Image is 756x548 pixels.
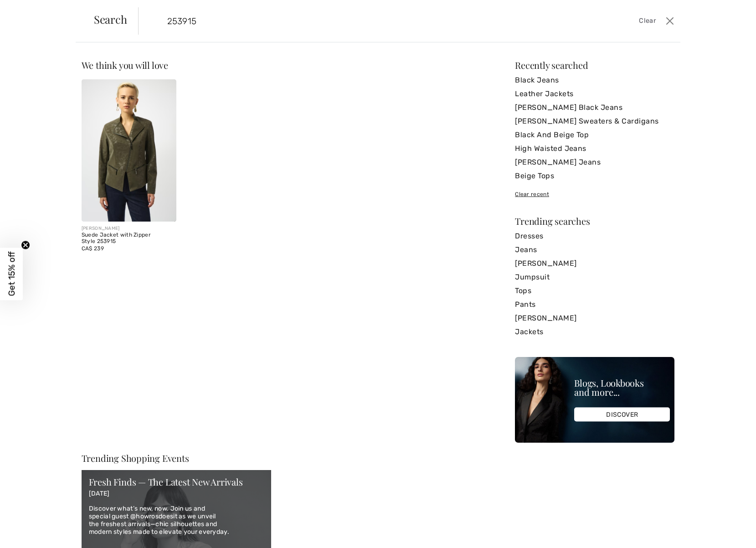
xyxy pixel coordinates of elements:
p: [DATE] [89,490,264,498]
a: Dresses [515,229,674,243]
p: Discover what’s new, now. Join us and special guest @howrosdoesit as we unveil the freshest arriv... [89,505,264,536]
div: Fresh Finds — The Latest New Arrivals [89,477,264,486]
a: Leather Jackets [515,87,674,101]
button: Close teaser [21,241,30,250]
img: Suede Jacket with Zipper Style 253915. Avocado [82,79,176,222]
div: Clear recent [515,190,674,198]
div: Suede Jacket with Zipper Style 253915 [82,232,176,245]
a: [PERSON_NAME] Sweaters & Cardigans [515,114,674,128]
span: We think you will love [82,59,168,71]
span: Search [94,14,127,25]
div: Recently searched [515,61,674,70]
div: Blogs, Lookbooks and more... [574,378,670,397]
a: [PERSON_NAME] Jeans [515,155,674,169]
a: Black And Beige Top [515,128,674,142]
a: Beige Tops [515,169,674,183]
span: CA$ 239 [82,245,104,252]
span: Chat [21,6,40,15]
a: Tops [515,284,674,298]
div: DISCOVER [574,408,670,422]
a: Jumpsuit [515,270,674,284]
a: Jeans [515,243,674,257]
button: Close [663,14,677,28]
a: [PERSON_NAME] Black Jeans [515,101,674,114]
span: Get 15% off [6,252,17,296]
a: Jackets [515,325,674,339]
a: [PERSON_NAME] [515,257,674,270]
img: Blogs, Lookbooks and more... [515,357,674,443]
input: TYPE TO SEARCH [160,7,537,35]
a: Pants [515,298,674,311]
div: Trending searches [515,217,674,226]
div: [PERSON_NAME] [82,225,176,232]
a: High Waisted Jeans [515,142,674,155]
a: [PERSON_NAME] [515,311,674,325]
span: Clear [639,16,656,26]
a: Black Jeans [515,73,674,87]
div: Trending Shopping Events [82,454,272,463]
